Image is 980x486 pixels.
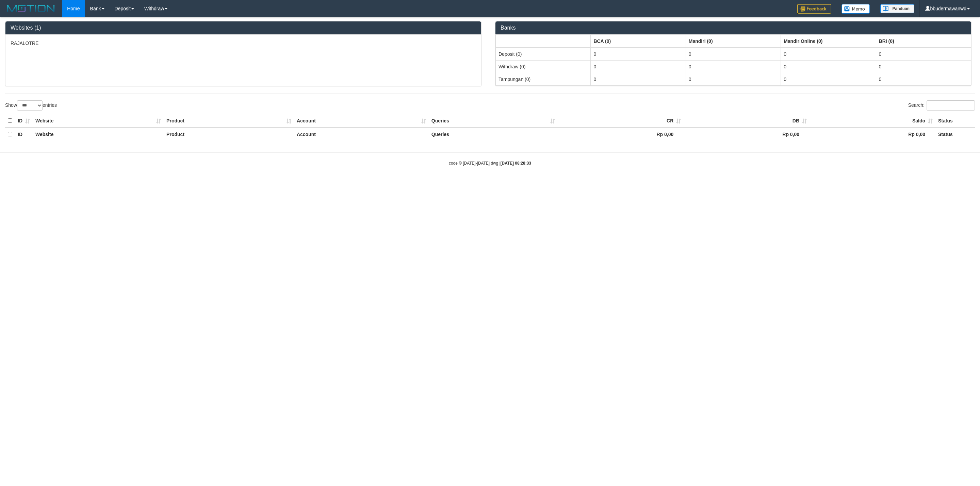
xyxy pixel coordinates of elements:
[876,60,971,73] td: 0
[15,128,33,141] th: ID
[5,3,57,14] img: MOTION_logo.png
[684,128,810,141] th: Rp 0,00
[429,114,558,128] th: Queries
[810,114,935,128] th: Saldo
[781,73,876,85] td: 0
[591,60,686,73] td: 0
[501,161,531,166] strong: [DATE] 08:28:33
[501,25,966,31] h3: Banks
[781,60,876,73] td: 0
[15,114,33,128] th: ID
[935,114,975,128] th: Status
[33,114,164,128] th: Website
[935,128,975,141] th: Status
[164,128,294,141] th: Product
[686,73,781,85] td: 0
[558,128,684,141] th: Rp 0,00
[876,73,971,85] td: 0
[686,48,781,61] td: 0
[496,73,591,85] td: Tampungan (0)
[842,4,870,14] img: Button%20Memo.svg
[686,35,781,48] th: Group: activate to sort column ascending
[449,161,531,166] small: code © [DATE]-[DATE] dwg |
[880,4,914,13] img: panduan.png
[11,25,476,31] h3: Websites (1)
[294,128,429,141] th: Account
[781,35,876,48] th: Group: activate to sort column ascending
[684,114,810,128] th: DB
[496,35,591,48] th: Group: activate to sort column ascending
[591,48,686,61] td: 0
[429,128,558,141] th: Queries
[164,114,294,128] th: Product
[927,100,975,111] input: Search:
[781,48,876,61] td: 0
[686,60,781,73] td: 0
[496,60,591,73] td: Withdraw (0)
[33,128,164,141] th: Website
[496,48,591,61] td: Deposit (0)
[908,100,975,111] label: Search:
[558,114,684,128] th: CR
[17,100,43,111] select: Showentries
[11,40,476,47] p: RAJALOTRE
[591,73,686,85] td: 0
[591,35,686,48] th: Group: activate to sort column ascending
[294,114,429,128] th: Account
[810,128,935,141] th: Rp 0,00
[876,35,971,48] th: Group: activate to sort column ascending
[797,4,831,14] img: Feedback.jpg
[5,100,57,111] label: Show entries
[876,48,971,61] td: 0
